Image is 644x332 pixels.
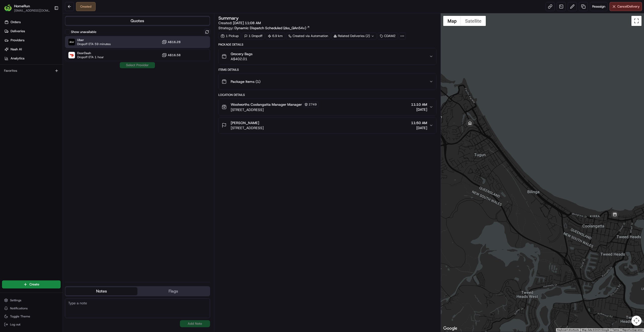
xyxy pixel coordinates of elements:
[162,40,181,45] button: A$16.28
[10,306,28,310] span: Notifications
[631,316,641,326] button: Map camera controls
[137,287,209,295] button: Flags
[331,32,377,40] div: Related Deliveries (2)
[286,32,330,40] a: Created via Automation
[77,38,111,42] span: Uber
[10,314,30,318] span: Toggle Theme
[442,325,459,332] a: Open this area in Google Maps (opens a new window)
[68,52,75,58] img: DoorDash
[10,322,20,326] span: Log out
[231,51,253,56] span: Grocery Bags
[233,21,261,25] span: [DATE] 11:08 AM
[2,280,61,288] button: Create
[14,9,50,13] button: [EMAIL_ADDRESS][DOMAIN_NAME]
[411,107,427,112] span: [DATE]
[631,16,641,26] button: Toggle fullscreen view
[411,125,427,130] span: [DATE]
[218,68,436,72] div: Items Details
[2,54,63,62] a: Analytics
[219,117,436,133] button: [PERSON_NAME][STREET_ADDRESS]11:50 AM[DATE]
[2,321,61,328] button: Log out
[11,47,22,52] span: Nash AI
[2,36,63,44] a: Providers
[582,328,609,331] span: Map data ©2025 Google
[231,125,264,130] span: [STREET_ADDRESS]
[11,56,24,61] span: Analytics
[218,93,436,97] div: Location Details
[2,45,63,53] a: Nash AI
[218,25,310,30] div: Strategy:
[29,282,39,287] span: Create
[231,56,253,61] span: A$402.01
[10,298,21,302] span: Settings
[234,25,306,30] span: Dynamic Dispatch Scheduled (dss_QAn54v)
[2,297,61,304] button: Settings
[77,42,111,46] span: Dropoff ETA 59 minutes
[590,2,608,11] button: Reassign
[2,313,61,320] button: Toggle Theme
[2,18,63,26] a: Orders
[231,107,318,112] span: [STREET_ADDRESS]
[592,4,605,9] span: Reassign
[2,2,52,14] button: HomeRunHomeRun[EMAIL_ADDRESS][DOMAIN_NAME]
[309,102,317,106] span: 2749
[2,305,61,312] button: Notifications
[2,27,63,35] a: Deliveries
[65,17,210,25] button: Quotes
[266,32,285,40] div: 6.9 km
[71,30,96,34] label: Show unavailable
[378,32,398,40] div: CDAM2
[77,51,104,55] span: DoorDash
[168,40,181,44] span: A$16.28
[11,38,24,43] span: Providers
[234,25,310,30] a: Dynamic Dispatch Scheduled (dss_QAn54v)
[68,39,75,45] img: Uber
[622,328,642,331] a: Report a map error
[218,32,241,40] div: 1 Pickup
[610,2,642,11] button: CancelDelivery
[218,16,239,20] h3: Summary
[231,120,259,125] span: [PERSON_NAME]
[557,328,579,332] button: Keyboard shortcuts
[242,32,265,40] div: 1 Dropoff
[411,120,427,125] span: 11:50 AM
[65,287,137,295] button: Notes
[231,79,260,84] span: Package Items ( 1 )
[11,20,21,24] span: Orders
[231,102,302,107] span: Woolworths Coolangatta Manager Manager
[617,4,640,9] span: Cancel Delivery
[77,55,104,59] span: Dropoff ETA 1 hour
[11,29,25,33] span: Deliveries
[14,4,30,9] button: HomeRun
[219,73,436,90] button: Package Items (1)
[442,325,459,332] img: Google
[219,99,436,115] button: Woolworths Coolangatta Manager Manager2749[STREET_ADDRESS]11:10 AM[DATE]
[612,328,619,331] a: Terms
[4,4,12,12] img: HomeRun
[411,102,427,107] span: 11:10 AM
[168,53,181,57] span: A$16.58
[219,48,436,64] button: Grocery BagsA$402.01
[2,67,61,75] div: Favorites
[218,20,261,25] span: Created:
[162,53,181,58] button: A$16.58
[218,43,436,47] div: Package Details
[443,16,461,26] button: Show street map
[461,16,486,26] button: Show satellite imagery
